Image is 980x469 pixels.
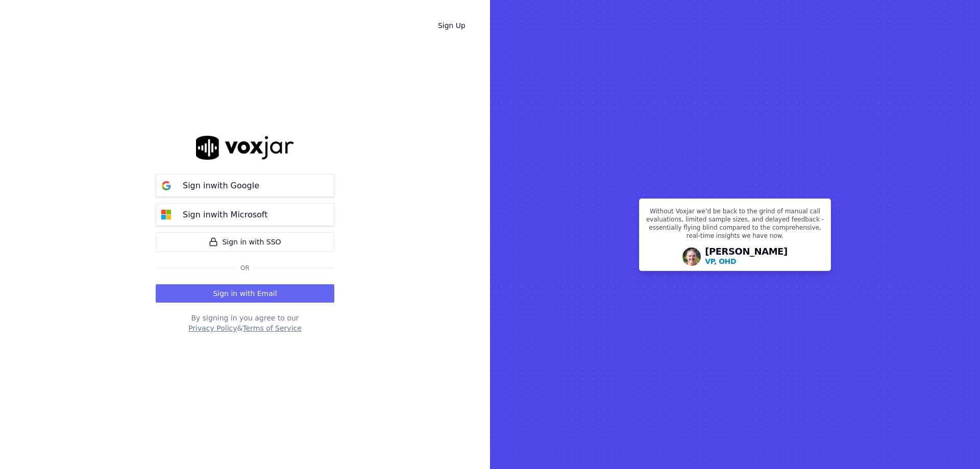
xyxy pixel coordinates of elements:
[156,284,334,303] button: Sign in with Email
[236,264,254,272] span: Or
[188,323,237,333] button: Privacy Policy
[430,16,474,35] a: Sign Up
[183,180,259,192] p: Sign in with Google
[156,176,177,196] img: google Sign in button
[156,203,334,226] button: Sign inwith Microsoft
[646,207,824,244] p: Without Voxjar we’d be back to the grind of manual call evaluations, limited sample sizes, and de...
[705,247,788,266] div: [PERSON_NAME]
[156,174,334,197] button: Sign inwith Google
[682,248,701,266] img: Avatar
[196,136,294,160] img: logo
[705,256,736,266] p: VP, OHD
[156,205,177,225] img: microsoft Sign in button
[156,232,334,252] a: Sign in with SSO
[183,209,267,221] p: Sign in with Microsoft
[242,323,301,333] button: Terms of Service
[156,313,334,333] div: By signing in you agree to our &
